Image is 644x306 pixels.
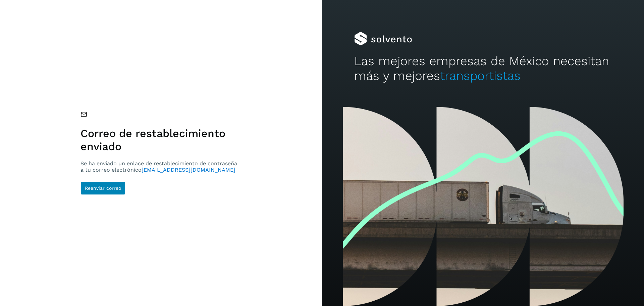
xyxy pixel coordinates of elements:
[80,181,125,195] button: Reenviar correo
[80,160,240,173] p: Se ha enviado un enlace de restablecimiento de contraseña a tu correo electrónico
[440,69,521,83] span: transportistas
[354,54,612,84] h2: Las mejores empresas de México necesitan más y mejores
[80,127,240,153] h1: Correo de restablecimiento enviado
[85,186,121,190] span: Reenviar correo
[142,167,235,173] span: [EMAIL_ADDRESS][DOMAIN_NAME]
